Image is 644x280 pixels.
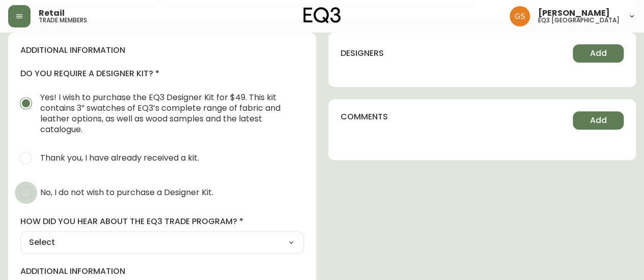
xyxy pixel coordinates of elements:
span: Add [590,48,607,59]
span: Yes! I wish to purchase the EQ3 Designer Kit for $49. This kit contains 3” swatches of EQ3’s comp... [40,92,296,135]
h4: additional information [20,45,304,56]
span: Retail [39,9,65,17]
img: logo [303,7,341,23]
span: Add [590,115,607,126]
label: additional information [20,266,304,277]
h5: trade members [39,17,87,23]
h5: eq3 [GEOGRAPHIC_DATA] [538,17,620,23]
button: Add [573,111,624,130]
span: Thank you, I have already received a kit. [40,152,199,163]
h4: designers [341,48,384,59]
h4: do you require a designer kit? [20,68,304,79]
span: [PERSON_NAME] [538,9,610,17]
img: 6b403d9c54a9a0c30f681d41f5fc2571 [510,6,530,26]
label: how did you hear about the eq3 trade program? [20,216,304,227]
h4: comments [341,111,388,122]
button: Add [573,44,624,63]
span: No, I do not wish to purchase a Designer Kit. [40,187,213,198]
